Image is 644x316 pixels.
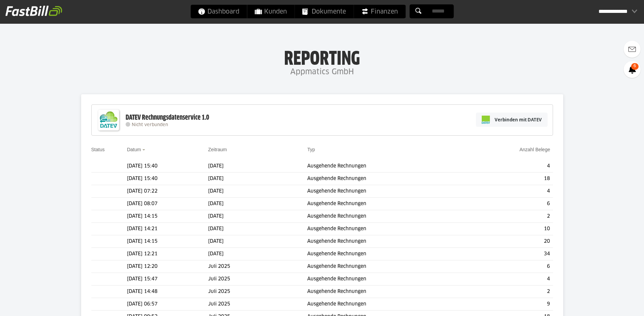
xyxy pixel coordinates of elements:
td: Juli 2025 [208,260,307,273]
span: Kunden [255,5,287,18]
td: Ausgehende Rechnungen [307,298,464,311]
span: Finanzen [361,5,398,18]
a: Anzahl Belege [519,147,550,152]
img: fastbill_logo_white.png [5,5,62,16]
td: [DATE] 14:48 [127,285,208,298]
td: Juli 2025 [208,273,307,285]
td: Ausgehende Rechnungen [307,223,464,235]
td: Ausgehende Rechnungen [307,185,464,198]
td: Ausgehende Rechnungen [307,173,464,185]
img: sort_desc.gif [142,149,147,151]
td: [DATE] [208,160,307,173]
td: Ausgehende Rechnungen [307,273,464,285]
td: [DATE] [208,173,307,185]
iframe: Öffnet ein Widget, in dem Sie weitere Informationen finden [592,296,637,313]
td: 20 [464,235,553,248]
td: [DATE] [208,185,307,198]
td: 2 [464,285,553,298]
td: Ausgehende Rechnungen [307,198,464,210]
td: Juli 2025 [208,298,307,311]
span: Dashboard [198,5,239,18]
td: [DATE] 15:40 [127,173,208,185]
a: Status [91,147,105,152]
td: 6 [464,198,553,210]
td: [DATE] 15:47 [127,273,208,285]
span: Nicht verbunden [132,123,168,127]
td: [DATE] 15:40 [127,160,208,173]
a: Dashboard [190,5,247,18]
a: 6 [624,61,641,78]
td: [DATE] 14:15 [127,210,208,223]
td: 9 [464,298,553,311]
td: 4 [464,185,553,198]
a: Kunden [247,5,294,18]
td: [DATE] [208,223,307,235]
a: Dokumente [295,5,353,18]
td: [DATE] 14:15 [127,235,208,248]
td: 6 [464,260,553,273]
td: Ausgehende Rechnungen [307,248,464,260]
td: Ausgehende Rechnungen [307,285,464,298]
a: Finanzen [354,5,405,18]
a: Datum [127,147,141,152]
td: [DATE] [208,248,307,260]
img: pi-datev-logo-farbig-24.svg [482,116,490,124]
td: Ausgehende Rechnungen [307,260,464,273]
div: DATEV Rechnungsdatenservice 1.0 [126,113,209,122]
img: DATEV-Datenservice Logo [95,106,122,134]
td: 2 [464,210,553,223]
span: Verbinden mit DATEV [495,116,542,123]
td: [DATE] 07:22 [127,185,208,198]
td: Juli 2025 [208,285,307,298]
td: 10 [464,223,553,235]
td: Ausgehende Rechnungen [307,235,464,248]
td: [DATE] 12:21 [127,248,208,260]
a: Typ [307,147,315,152]
td: 4 [464,273,553,285]
td: [DATE] 06:57 [127,298,208,311]
a: Zeitraum [208,147,227,152]
td: Ausgehende Rechnungen [307,210,464,223]
td: [DATE] 08:07 [127,198,208,210]
td: [DATE] 14:21 [127,223,208,235]
td: Ausgehende Rechnungen [307,160,464,173]
td: 18 [464,173,553,185]
td: 4 [464,160,553,173]
span: Dokumente [302,5,346,18]
span: 6 [631,63,639,70]
td: [DATE] [208,235,307,248]
a: Verbinden mit DATEV [476,113,548,127]
td: [DATE] 12:20 [127,260,208,273]
h1: Reporting [68,48,576,65]
td: [DATE] [208,210,307,223]
td: [DATE] [208,198,307,210]
td: 34 [464,248,553,260]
